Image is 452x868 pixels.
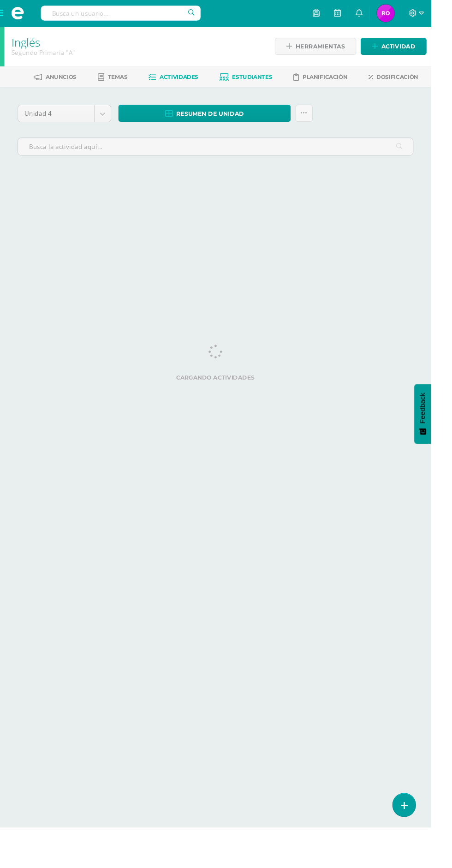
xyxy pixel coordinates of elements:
[43,6,210,22] input: Busca un usuario...
[124,110,305,128] a: Resumen de unidad
[12,38,276,51] h1: Inglés
[12,36,42,52] a: Inglés
[12,51,276,59] div: Segundo Primaria 'A'
[48,77,80,84] span: Anuncios
[400,40,435,57] span: Actividad
[244,77,285,84] span: Estudiantes
[317,77,364,84] span: Planificación
[434,403,452,465] button: Feedback - Mostrar encuesta
[230,73,285,88] a: Estudiantes
[26,110,92,128] span: Unidad 4
[288,40,374,58] a: Herramientas
[19,110,116,128] a: Unidad 4
[395,5,414,23] img: 69aea7f7bca40ee42ad02f231494c703.png
[378,40,447,58] a: Actividad
[185,111,256,128] span: Resumen de unidad
[310,40,362,57] span: Herramientas
[395,77,439,84] span: Dosificación
[102,73,134,88] a: Temas
[156,73,208,88] a: Actividades
[36,73,80,88] a: Anuncios
[387,73,439,88] a: Dosificación
[18,392,434,399] label: Cargando actividades
[113,77,134,84] span: Temas
[308,73,364,88] a: Planificación
[167,77,208,84] span: Actividades
[19,145,433,163] input: Busca la actividad aquí...
[439,412,447,444] span: Feedback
